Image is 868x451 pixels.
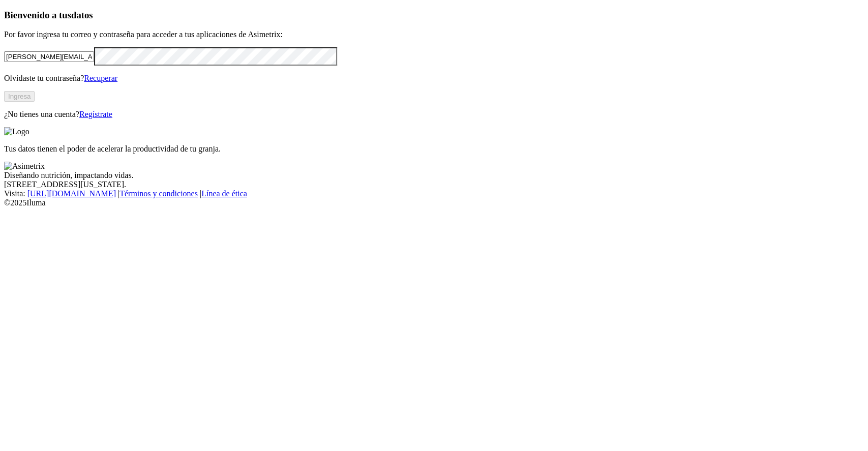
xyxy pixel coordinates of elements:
span: datos [71,10,93,20]
p: Olvidaste tu contraseña? [4,74,864,83]
button: Ingresa [4,91,35,102]
div: Visita : | | [4,189,864,198]
a: [URL][DOMAIN_NAME] [27,189,116,198]
input: Tu correo [4,51,94,62]
h3: Bienvenido a tus [4,10,864,21]
a: Términos y condiciones [119,189,198,198]
p: Tus datos tienen el poder de acelerar la productividad de tu granja. [4,144,864,154]
a: Regístrate [79,110,112,118]
p: Por favor ingresa tu correo y contraseña para acceder a tus aplicaciones de Asimetrix: [4,30,864,39]
div: Diseñando nutrición, impactando vidas. [4,171,864,180]
a: Recuperar [84,74,117,82]
img: Logo [4,127,29,136]
img: Asimetrix [4,162,45,171]
div: © 2025 Iluma [4,198,864,207]
div: [STREET_ADDRESS][US_STATE]. [4,180,864,189]
a: Línea de ética [201,189,247,198]
p: ¿No tienes una cuenta? [4,110,864,119]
